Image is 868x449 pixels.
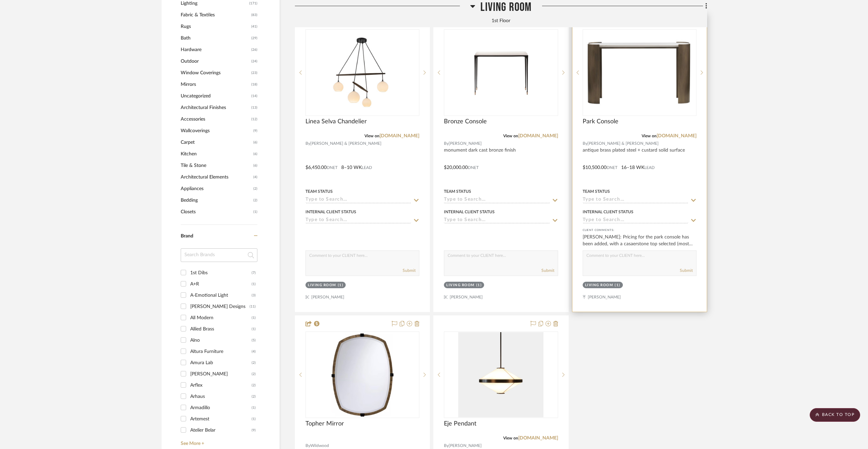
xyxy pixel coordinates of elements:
[253,195,257,206] span: (2)
[312,30,413,115] img: Linea Selva Chandelier
[190,369,252,380] div: [PERSON_NAME]
[251,102,257,113] span: (13)
[583,209,633,215] div: Internal Client Status
[190,357,252,368] div: Amura Lab
[181,148,252,160] span: Kitchen
[181,160,252,171] span: Tile & Stone
[252,357,256,368] div: (2)
[190,279,252,290] div: A+R
[305,118,367,125] span: Linea Selva Chandelier
[190,402,252,413] div: Armadillo
[583,118,618,125] span: Park Console
[338,283,344,288] div: (1)
[251,21,257,32] span: (41)
[308,283,336,288] div: Living Room
[252,391,256,402] div: (2)
[680,267,693,274] button: Submit
[541,267,554,274] button: Submit
[449,443,482,449] span: [PERSON_NAME]
[252,290,256,301] div: (3)
[253,206,257,217] span: (1)
[253,160,257,171] span: (6)
[458,30,543,115] img: Bronze Console
[657,134,697,138] a: [DOMAIN_NAME]
[252,346,256,357] div: (4)
[364,134,379,138] span: View on
[379,134,419,138] a: [DOMAIN_NAME]
[253,125,257,136] span: (9)
[252,369,256,380] div: (2)
[310,140,381,147] span: [PERSON_NAME] & [PERSON_NAME]
[252,425,256,436] div: (9)
[190,267,252,278] div: 1st Dibs
[190,290,252,301] div: A-Emotional Light
[190,414,252,424] div: Artemest
[181,67,250,79] span: Window Coverings
[251,67,257,78] span: (23)
[190,312,252,323] div: All Modern
[444,30,557,115] div: 0
[253,172,257,183] span: (4)
[190,301,250,312] div: [PERSON_NAME] Designs
[181,9,250,21] span: Fabric & Textiles
[181,195,252,206] span: Bedding
[179,436,257,447] a: See More +
[251,114,257,125] span: (12)
[403,267,416,274] button: Submit
[253,183,257,194] span: (2)
[190,425,252,436] div: Atelier Belar
[253,149,257,159] span: (6)
[181,206,252,218] span: Closets
[181,183,252,195] span: Appliances
[449,140,482,147] span: [PERSON_NAME]
[190,324,252,335] div: Allied Brass
[251,44,257,55] span: (26)
[252,324,256,335] div: (1)
[251,79,257,90] span: (18)
[252,335,256,346] div: (5)
[295,17,707,25] div: 1st Floor
[181,90,250,102] span: Uncategorized
[310,443,329,449] span: Wildwood
[181,248,257,262] input: Search Brands
[642,134,657,138] span: View on
[476,283,482,288] div: (1)
[503,134,518,138] span: View on
[583,217,688,224] input: Type to Search…
[305,140,310,147] span: By
[446,283,475,288] div: Living Room
[181,234,193,238] span: Brand
[190,335,252,346] div: Alno
[615,283,620,288] div: (1)
[181,102,250,113] span: Architectural Finishes
[583,188,610,195] div: Team Status
[305,217,411,224] input: Type to Search…
[190,346,252,357] div: Altura Furniture
[190,380,252,391] div: Arflex
[444,197,550,203] input: Type to Search…
[252,267,256,278] div: (7)
[444,209,495,215] div: Internal Client Status
[444,217,550,224] input: Type to Search…
[181,137,252,148] span: Carpet
[583,234,697,247] div: [PERSON_NAME]: Pricing for the park console has been added, with a casaerstone top selected (most...
[251,10,257,20] span: (83)
[251,56,257,67] span: (24)
[305,188,333,195] div: Team Status
[181,32,250,44] span: Bath
[181,113,250,125] span: Accessories
[181,171,252,183] span: Architectural Elements
[252,414,256,424] div: (1)
[252,312,256,323] div: (1)
[518,436,558,440] a: [DOMAIN_NAME]
[458,332,543,417] img: Eje Pendant
[518,134,558,138] a: [DOMAIN_NAME]
[583,40,696,106] img: Park Console
[181,21,250,32] span: Rugs
[181,44,250,56] span: Hardware
[305,197,411,203] input: Type to Search…
[583,197,688,203] input: Type to Search…
[252,380,256,391] div: (2)
[250,301,256,312] div: (11)
[444,443,449,449] span: By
